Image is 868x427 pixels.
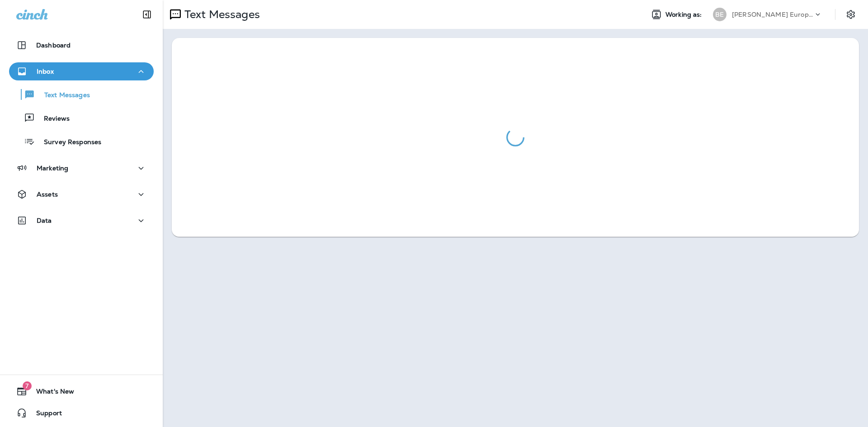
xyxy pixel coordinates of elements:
[9,404,154,422] button: Support
[27,409,62,420] span: Support
[37,217,52,224] p: Data
[37,68,54,75] p: Inbox
[9,382,154,400] button: 7What's New
[665,11,704,19] span: Working as:
[9,211,154,230] button: Data
[181,8,260,21] p: Text Messages
[9,36,154,54] button: Dashboard
[9,132,154,151] button: Survey Responses
[134,5,160,23] button: Collapse Sidebar
[35,115,70,123] p: Reviews
[9,85,154,104] button: Text Messages
[713,8,726,21] div: BE
[35,138,101,147] p: Survey Responses
[9,159,154,177] button: Marketing
[37,191,58,198] p: Assets
[843,6,859,23] button: Settings
[37,164,68,172] p: Marketing
[23,381,32,390] span: 7
[732,11,813,18] p: [PERSON_NAME] European Autoworks
[35,91,90,100] p: Text Messages
[36,42,71,49] p: Dashboard
[9,108,154,127] button: Reviews
[9,185,154,203] button: Assets
[9,62,154,80] button: Inbox
[27,388,74,399] span: What's New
